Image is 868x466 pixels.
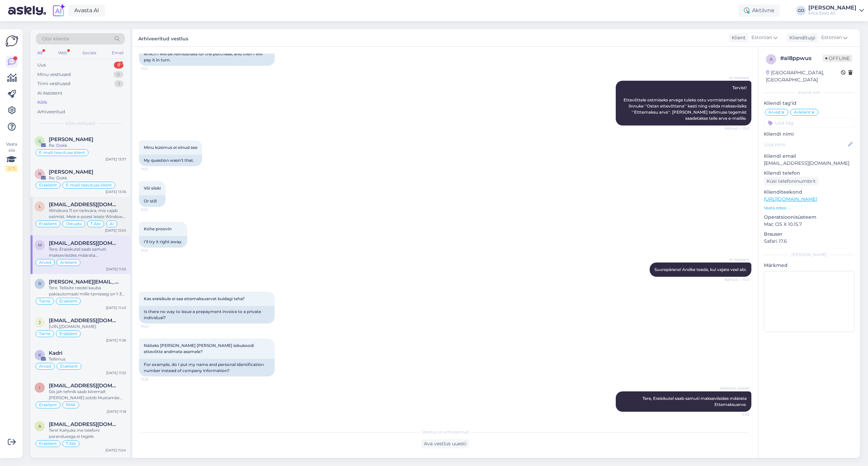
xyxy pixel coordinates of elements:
[49,169,93,175] span: Rebeka Talma
[766,69,841,83] div: [GEOGRAPHIC_DATA], [GEOGRAPHIC_DATA]
[764,153,854,160] p: Kliendi email
[5,166,18,172] div: 2 / 3
[42,35,69,42] span: Otsi kliente
[106,338,126,343] div: [DATE] 11:36
[49,383,119,389] span: info@fullwrap.eu
[114,80,123,87] div: 3
[66,120,95,127] span: Kõik vestlused
[105,228,126,233] div: [DATE] 13:05
[49,324,126,330] div: [URL][DOMAIN_NAME]
[114,71,123,78] div: 0
[796,6,806,15] div: GO
[764,118,854,128] input: Lisa tag
[794,110,811,114] span: Äriklient
[52,3,66,18] img: explore-ai
[38,424,41,429] span: a
[49,208,126,220] div: Windows 11 on tarkvara, mis vajab ostmist. Meie e-poest leiate Windows 11 Home ja Windows 11 Pro ...
[39,320,41,325] span: j
[139,155,202,166] div: My question wasn't that.
[764,189,854,196] p: Klienditeekond
[39,364,51,368] span: Arved
[49,389,126,401] div: Siis jah tehnik saab kiiremalt [PERSON_NAME] sobib Mustamäe [PERSON_NAME] pöörduda
[57,48,68,57] div: Web
[764,252,854,258] div: [PERSON_NAME]
[68,5,105,16] a: Avasta AI
[764,196,817,202] a: [URL][DOMAIN_NAME]
[49,350,62,356] span: Kadri
[39,151,85,155] span: E-maili teavituse klient
[421,439,469,448] div: Ava vestlus uuesti
[81,48,98,57] div: Socials
[37,99,47,106] div: Kõik
[114,62,123,69] div: 8
[141,248,166,253] span: 11:21
[144,343,255,354] span: Näiteks [PERSON_NAME] [PERSON_NAME] isikukoodi ettevõtte andmete asemele?
[770,57,773,62] span: a
[141,66,166,71] span: 11:21
[38,281,41,286] span: R
[724,257,749,262] span: AI Assistent
[66,222,82,226] span: Ostuabi
[141,207,166,212] span: 11:21
[764,205,854,211] p: Vaata edasi ...
[764,160,854,167] p: [EMAIL_ADDRESS][DOMAIN_NAME]
[39,260,51,265] span: Arved
[37,109,65,115] div: Arhiveeritud
[724,277,749,282] span: Nähtud ✓ 11:21
[38,171,41,176] span: R
[39,442,57,446] span: Eraklient
[38,352,41,357] span: K
[49,136,93,142] span: Gunnar Obolenski
[764,141,847,148] input: Lisa nimi
[49,421,119,427] span: anniann66@gmail.com
[724,75,749,80] span: AI Assistent
[764,214,854,221] p: Operatsioonisüsteem
[144,145,197,150] span: Minu küsimus ei olnud see
[5,35,18,47] img: Askly Logo
[808,11,856,16] div: Klick Eesti AS
[39,403,57,407] span: Eraklient
[60,364,78,368] span: Eraklient
[764,90,854,96] div: Kliendi info
[808,5,856,11] div: [PERSON_NAME]
[38,242,42,248] span: m
[106,267,126,272] div: [DATE] 11:55
[66,183,112,187] span: E-maili teavituse klient
[59,299,77,303] span: Eraklient
[751,34,772,41] span: Estonian
[105,189,126,194] div: [DATE] 13:36
[39,204,41,209] span: l
[37,90,62,97] div: AI Assistent
[39,385,40,390] span: i
[37,62,46,69] div: Uus
[49,175,126,181] div: Re: Dokk
[49,279,119,285] span: Richard.kirkmann222@gmail.com
[780,54,823,62] div: # al8ppwus
[729,34,746,41] div: Klient
[110,222,114,226] span: AI
[139,359,275,376] div: For example, do I put my name and personal identification number instead of company information?
[764,238,854,245] p: Safari 17.6
[144,296,245,301] span: Kas eraisikule ei saa ettemaksuarvet kuidagi teha?
[66,442,76,446] span: T.Abi
[49,142,126,149] div: Re: Dokk
[49,285,126,297] div: Tere. Tellisite reedel kauba pakiautomaati mille tarneaeg on 1-3 tööpäeva. [PERSON_NAME] on teine...
[107,409,126,414] div: [DATE] 11:18
[764,177,818,186] div: Küsi telefoninumbrit
[49,246,126,258] div: Tere, Eraisikutel saab samuti makseviisides määrata Ettemaksuarve.
[106,370,126,375] div: [DATE] 11:32
[724,126,749,131] span: Nähtud ✓ 11:21
[49,240,119,246] span: mererichard@gmail.com
[139,236,187,248] div: I'll try it right away.
[738,4,780,17] div: Aktiivne
[144,186,161,191] span: Või siiski
[36,48,44,57] div: All
[768,110,781,114] span: Arved
[764,170,854,177] p: Kliendi telefon
[5,141,18,172] div: Vaata siia
[60,260,77,265] span: Äriklient
[91,222,101,226] span: T.Abi
[787,34,815,41] div: Klienditugi
[422,429,469,435] span: Vestlus on arhiveeritud
[111,48,125,57] div: Email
